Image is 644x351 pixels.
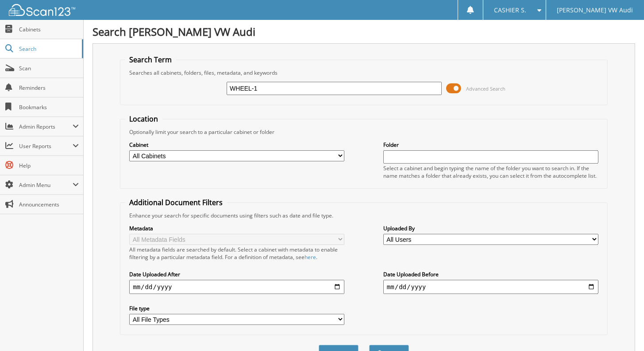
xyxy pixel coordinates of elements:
[383,280,598,294] input: end
[129,271,344,278] label: Date Uploaded After
[129,246,344,261] div: All metadata fields are searched by default. Select a cabinet with metadata to enable filtering b...
[19,26,79,33] span: Cabinets
[19,142,73,150] span: User Reports
[125,114,162,124] legend: Location
[129,305,344,312] label: File type
[129,141,344,149] label: Cabinet
[19,162,79,169] span: Help
[383,271,598,278] label: Date Uploaded Before
[383,164,598,179] div: Select a cabinet and begin typing the name of the folder you want to search in. If the name match...
[19,45,77,53] span: Search
[129,280,344,294] input: start
[600,309,644,351] iframe: Chat Widget
[19,103,79,111] span: Bookmarks
[494,8,526,13] span: CASHIER S.
[19,181,73,189] span: Admin Menu
[557,8,633,13] span: [PERSON_NAME] VW Audi
[466,85,505,92] span: Advanced Search
[19,65,79,72] span: Scan
[383,141,598,149] label: Folder
[19,201,79,208] span: Announcements
[19,123,73,130] span: Admin Reports
[125,198,227,207] legend: Additional Document Filters
[9,4,75,16] img: scan123-logo-white.svg
[93,24,635,39] h1: Search [PERSON_NAME] VW Audi
[129,225,344,232] label: Metadata
[305,253,316,261] a: here
[125,128,602,136] div: Optionally limit your search to a particular cabinet or folder
[125,55,176,65] legend: Search Term
[125,212,602,219] div: Enhance your search for specific documents using filters such as date and file type.
[19,84,79,92] span: Reminders
[383,225,598,232] label: Uploaded By
[125,69,602,76] div: Searches all cabinets, folders, files, metadata, and keywords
